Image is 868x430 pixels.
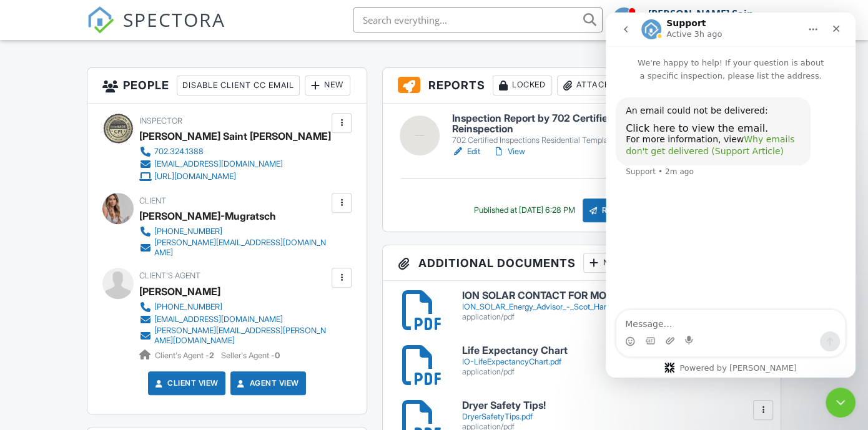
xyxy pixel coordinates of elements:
a: Life Expectancy Chart IO-LifeExpectancyChart.pdf application/pdf [461,345,766,377]
span: SPECTORA [123,6,225,32]
div: [PERSON_NAME][EMAIL_ADDRESS][PERSON_NAME][DOMAIN_NAME] [154,326,328,346]
iframe: Intercom live chat [826,388,856,418]
div: [URL][DOMAIN_NAME] [154,172,236,182]
div: New [305,76,350,95]
input: Search everything... [353,7,603,32]
div: Locked [493,76,552,95]
span: Client [139,196,166,205]
div: 702 Certified Inspections Residential Template [451,135,737,145]
div: DryerSafetyTips.pdf [461,412,766,422]
div: New [583,253,629,273]
div: Resend Email/Text [583,198,690,222]
div: application/pdf [461,312,766,322]
div: Published at [DATE] 6:28 PM [474,205,575,215]
h6: ION SOLAR CONTACT FOR MORE INFORMATION [461,290,766,301]
div: [PHONE_NUMBER] [154,302,222,312]
h3: Reports [383,68,781,104]
h6: Inspection Report by 702 Certified Inspections LLC. Reinspection [451,113,737,135]
div: [EMAIL_ADDRESS][DOMAIN_NAME] [154,315,283,325]
h3: Additional Documents [383,245,781,281]
h6: Life Expectancy Chart [461,345,766,356]
a: Agent View [235,377,299,389]
span: Inspector [139,116,182,125]
a: Inspection Report by 702 Certified Inspections LLC. Reinspection 702 Certified Inspections Reside... [451,113,737,146]
img: The Best Home Inspection Software - Spectora [87,6,114,34]
span: Client's Agent - [155,351,216,360]
a: Client View [152,377,219,389]
span: Client's Agent [139,271,200,280]
div: [PERSON_NAME][EMAIL_ADDRESS][DOMAIN_NAME] [154,238,328,258]
a: [EMAIL_ADDRESS][DOMAIN_NAME] [139,158,321,170]
span: Seller's Agent - [221,351,280,360]
h3: People [87,68,367,104]
iframe: Intercom live chat [606,12,856,378]
a: [PHONE_NUMBER] [139,301,328,313]
div: [PERSON_NAME] Saint [PERSON_NAME] [648,7,764,20]
div: Disable Client CC Email [177,76,300,95]
strong: 0 [275,351,280,360]
a: [PERSON_NAME][EMAIL_ADDRESS][DOMAIN_NAME] [139,238,328,258]
div: [PHONE_NUMBER] [154,227,222,237]
div: ION_SOLAR_Energy_Advisor_-_Scot_Harris.pdf [461,302,766,312]
div: 702.324.1388 [154,147,204,157]
a: [URL][DOMAIN_NAME] [139,170,321,183]
h6: Dryer Safety Tips! [461,400,766,411]
a: ION SOLAR CONTACT FOR MORE INFORMATION ION_SOLAR_Energy_Advisor_-_Scot_Harris.pdf application/pdf [461,290,766,322]
div: [PERSON_NAME]-Mugratsch [139,207,276,225]
a: [EMAIL_ADDRESS][DOMAIN_NAME] [139,313,328,326]
strong: 2 [209,351,214,360]
a: [PHONE_NUMBER] [139,225,328,238]
div: IO-LifeExpectancyChart.pdf [461,357,766,367]
div: [EMAIL_ADDRESS][DOMAIN_NAME] [154,159,283,169]
a: View [492,145,525,158]
a: [PERSON_NAME][EMAIL_ADDRESS][PERSON_NAME][DOMAIN_NAME] [139,326,328,346]
a: 702.324.1388 [139,145,321,158]
div: Attach [557,76,617,95]
div: application/pdf [461,367,766,377]
div: [PERSON_NAME] Saint [PERSON_NAME] [139,127,331,145]
a: SPECTORA [87,17,225,43]
a: [PERSON_NAME] [139,282,220,301]
a: Edit [451,145,480,158]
